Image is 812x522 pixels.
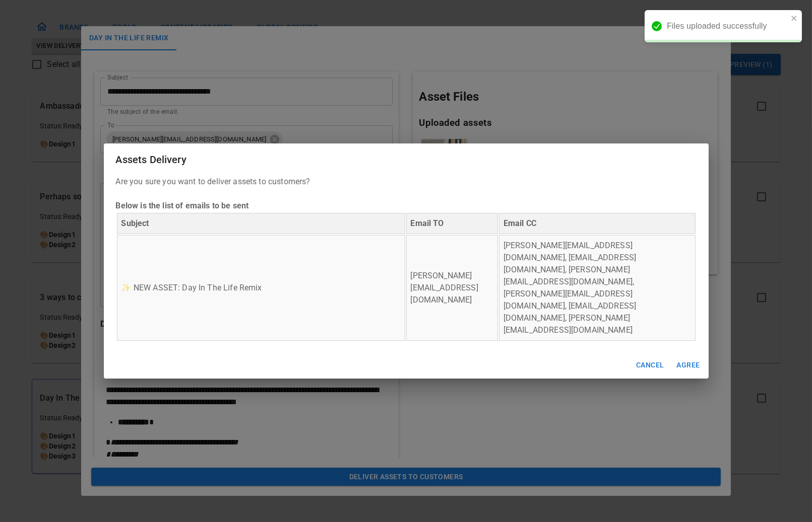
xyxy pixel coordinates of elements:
[406,235,498,341] td: [PERSON_NAME][EMAIL_ADDRESS][DOMAIN_NAME]
[667,20,788,32] div: Files uploaded successfully
[117,235,405,341] td: ✨ NEW ASSET: Day In The Life Remix
[104,143,709,176] h2: Assets Delivery
[672,356,705,375] button: Agree
[499,213,696,234] th: Email CC
[791,14,798,24] button: close
[632,356,668,375] button: Cancel
[499,235,696,341] td: [PERSON_NAME][EMAIL_ADDRESS][DOMAIN_NAME], [EMAIL_ADDRESS][DOMAIN_NAME], [PERSON_NAME][EMAIL_ADDR...
[406,213,498,234] th: Email TO
[116,176,697,342] p: Are you sure you want to deliver assets to customers?
[116,201,249,210] b: Below is the list of emails to be sent
[117,213,405,234] th: Subject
